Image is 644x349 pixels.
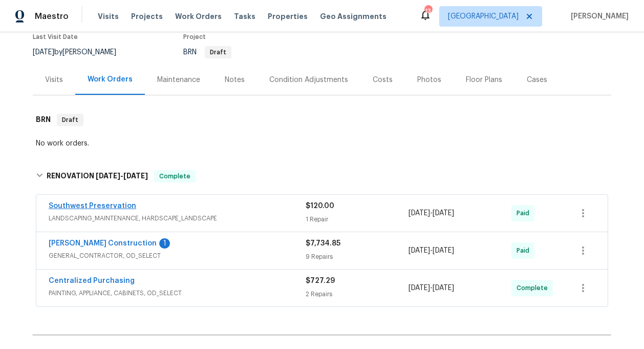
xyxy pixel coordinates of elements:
[433,284,454,292] span: [DATE]
[466,75,502,85] div: Floor Plans
[36,114,51,126] h6: BRN
[306,202,334,210] span: $120.00
[206,49,230,55] span: Draft
[157,75,200,85] div: Maintenance
[49,277,135,284] a: Centralized Purchasing
[159,238,170,249] div: 1
[49,288,306,298] span: PAINTING, APPLIANCE, CABINETS, OD_SELECT
[33,46,128,58] div: by [PERSON_NAME]
[98,11,119,22] span: Visits
[45,75,63,85] div: Visits
[567,11,629,22] span: [PERSON_NAME]
[269,75,348,85] div: Condition Adjustments
[306,240,340,247] span: $7,734.85
[96,172,148,179] span: -
[234,13,255,20] span: Tasks
[88,74,133,85] div: Work Orders
[33,160,611,193] div: RENOVATION [DATE]-[DATE]Complete
[58,115,82,125] span: Draft
[155,171,195,181] span: Complete
[123,172,148,179] span: [DATE]
[49,213,306,223] span: LANDSCAPING_MAINTENANCE, HARDSCAPE_LANDSCAPE
[183,49,231,56] span: BRN
[96,172,120,179] span: [DATE]
[306,277,335,284] span: $727.29
[320,11,387,22] span: Geo Assignments
[433,210,454,217] span: [DATE]
[517,245,533,256] span: Paid
[424,6,432,16] div: 13
[306,214,409,224] div: 1 Repair
[35,11,69,22] span: Maestro
[225,75,245,85] div: Notes
[131,11,163,22] span: Projects
[373,75,393,85] div: Costs
[49,202,136,210] a: Southwest Preservation
[409,210,430,217] span: [DATE]
[433,247,454,254] span: [DATE]
[183,34,206,40] span: Project
[517,283,552,293] span: Complete
[527,75,547,85] div: Cases
[306,252,409,262] div: 9 Repairs
[417,75,441,85] div: Photos
[306,289,409,299] div: 2 Repairs
[517,208,533,218] span: Paid
[33,34,78,40] span: Last Visit Date
[36,138,608,149] div: No work orders.
[47,170,148,182] h6: RENOVATION
[33,49,54,56] span: [DATE]
[409,283,454,293] span: -
[448,11,519,22] span: [GEOGRAPHIC_DATA]
[49,251,306,261] span: GENERAL_CONTRACTOR, OD_SELECT
[33,104,611,136] div: BRN Draft
[49,240,157,247] a: [PERSON_NAME] Construction
[409,245,454,256] span: -
[175,11,222,22] span: Work Orders
[409,208,454,218] span: -
[409,284,430,292] span: [DATE]
[268,11,308,22] span: Properties
[409,247,430,254] span: [DATE]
